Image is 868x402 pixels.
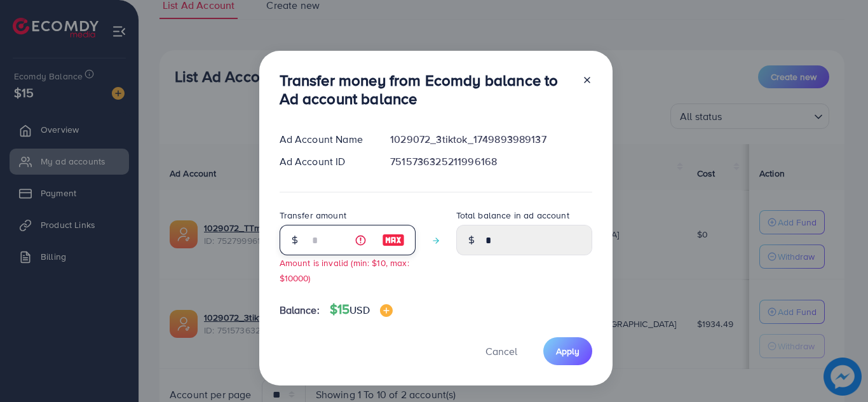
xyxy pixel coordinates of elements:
button: Cancel [470,337,533,365]
span: Cancel [485,344,517,358]
span: USD [349,303,369,317]
div: 7515736325211996168 [380,154,602,169]
small: Amount is invalid (min: $10, max: $10000) [280,257,409,283]
img: image [382,232,405,248]
img: image [380,304,393,317]
h3: Transfer money from Ecomdy balance to Ad account balance [280,71,572,108]
span: Balance: [280,303,320,318]
button: Apply [543,337,592,365]
label: Transfer amount [280,209,346,222]
label: Total balance in ad account [456,209,569,222]
div: Ad Account Name [269,132,381,147]
h4: $15 [330,302,393,318]
div: 1029072_3tiktok_1749893989137 [380,132,602,147]
span: Apply [556,345,580,358]
div: Ad Account ID [269,154,381,169]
